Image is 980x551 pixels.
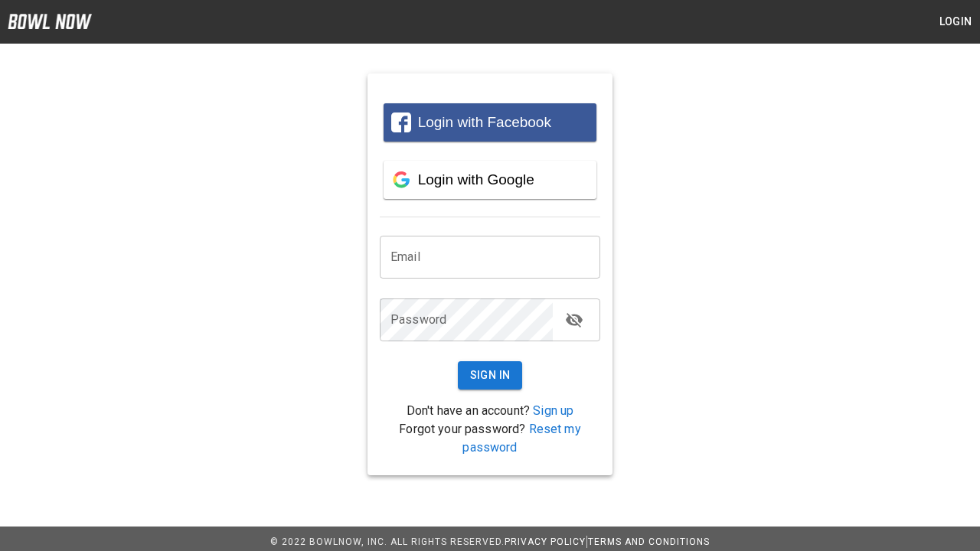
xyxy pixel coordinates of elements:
[462,422,580,455] a: Reset my password
[8,14,92,29] img: logo
[559,305,590,335] button: toggle password visibility
[533,403,573,418] a: Sign up
[384,103,596,142] button: Login with Facebook
[384,161,596,199] button: Login with Google
[270,536,505,547] span: © 2022 BowlNow, Inc. All Rights Reserved.
[505,536,586,547] a: Privacy Policy
[418,114,551,130] span: Login with Facebook
[931,8,980,36] button: Login
[418,171,534,187] span: Login with Google
[458,361,523,390] button: Sign In
[588,536,710,547] a: Terms and Conditions
[380,420,600,457] p: Forgot your password?
[380,402,600,420] p: Don't have an account?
